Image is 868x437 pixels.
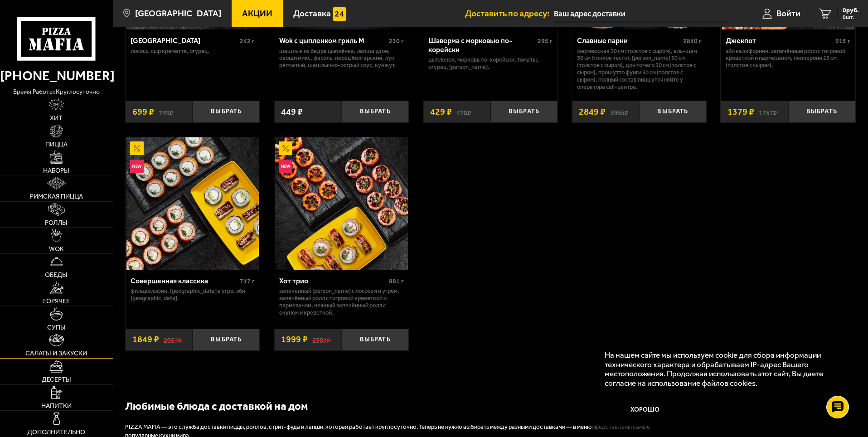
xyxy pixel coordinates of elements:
span: Пицца [45,141,68,147]
div: Хот трио [279,277,387,285]
p: Филадельфия, [GEOGRAPHIC_DATA] в угре, Эби [GEOGRAPHIC_DATA]. [131,287,255,302]
span: 717 г [240,277,255,285]
button: Выбрать [342,329,409,351]
button: Хорошо [605,397,686,424]
span: [GEOGRAPHIC_DATA] [135,9,221,18]
span: 881 г [389,277,404,285]
button: Выбрать [342,101,409,123]
span: Салаты и закуски [25,350,87,356]
p: цыпленок, морковь по-корейски, томаты, огурец, [PERSON_NAME]. [428,56,553,71]
button: Выбрать [490,101,558,123]
span: Римская пицца [30,193,83,199]
div: Джекпот [726,36,833,45]
div: Славные парни [577,36,681,45]
span: Обеды [45,272,68,278]
span: Доставка [293,9,331,18]
img: Акционный [279,141,292,155]
span: Акции [242,9,272,18]
span: Роллы [45,219,68,226]
s: 470 ₽ [456,107,471,117]
div: Wok с цыпленком гриль M [279,36,387,45]
span: Напитки [41,403,72,409]
img: Новинка [279,160,292,173]
span: 2840 г [683,37,702,45]
span: Хит [50,115,63,121]
span: 1379 ₽ [727,107,754,117]
button: Выбрать [193,329,260,351]
p: шашлык из бедра цыплёнка, лапша удон, овощи микс, фасоль, перец болгарский, лук репчатый, шашлычн... [279,48,404,69]
img: Акционный [130,141,144,155]
span: 429 ₽ [430,107,452,117]
span: 449 ₽ [281,107,303,117]
s: 1757 ₽ [759,107,777,117]
button: Выбрать [193,101,260,123]
span: 699 ₽ [132,107,154,117]
s: 2307 ₽ [312,335,330,344]
span: Супы [47,324,66,330]
img: Совершенная классика [126,137,259,270]
p: На нашем сайте мы используем cookie для сбора информации технического характера и обрабатываем IP... [605,350,842,388]
span: 915 г [835,37,850,45]
s: 749 ₽ [159,107,173,117]
span: 1999 ₽ [281,335,308,344]
span: Десерты [42,376,71,383]
img: Хот трио [275,137,407,270]
span: 0 руб. [843,7,859,14]
button: Выбрать [639,101,706,123]
span: Доставить по адресу: [465,9,554,18]
a: АкционныйНовинкаСовершенная классика [126,137,260,270]
span: 295 г [538,37,553,45]
p: Запеченный [PERSON_NAME] с лососем и угрём, Запечённый ролл с тигровой креветкой и пармезаном, Не... [279,287,404,316]
span: 242 г [240,37,255,45]
span: Дополнительно [27,429,85,435]
span: 1849 ₽ [132,335,159,344]
s: 2057 ₽ [164,335,182,344]
span: Горячее [43,298,70,304]
p: лосось, Сыр креметте, огурец. [131,48,255,55]
img: 15daf4d41897b9f0e9f617042186c801.svg [333,7,346,21]
div: Совершенная классика [131,277,238,285]
span: 2849 ₽ [579,107,606,117]
span: Наборы [43,167,69,174]
p: Эби Калифорния, Запечённый ролл с тигровой креветкой и пармезаном, Пепперони 25 см (толстое с сыр... [726,48,850,69]
span: 0 шт. [843,15,859,20]
img: Новинка [130,160,144,173]
a: АкционныйНовинкаХот трио [274,137,409,270]
p: Фермерская 30 см (толстое с сыром), Аль-Шам 30 см (тонкое тесто), [PERSON_NAME] 30 см (толстое с ... [577,48,702,91]
div: Шаверма с морковью по-корейски [428,36,536,53]
div: [GEOGRAPHIC_DATA] [131,36,238,45]
span: 230 г [389,37,404,45]
span: Войти [776,9,800,18]
input: Ваш адрес доставки [554,5,727,22]
span: WOK [49,246,64,252]
b: Любимые блюда с доставкой на дом [125,400,308,413]
s: 3985 ₽ [610,107,628,117]
button: Выбрать [788,101,855,123]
